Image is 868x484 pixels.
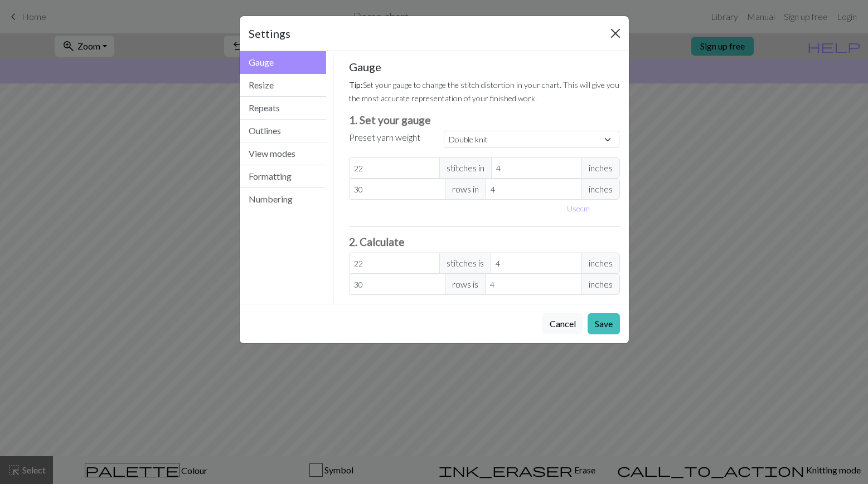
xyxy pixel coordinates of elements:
[349,235,620,248] h3: 2. Calculate
[562,200,595,217] button: Usecm
[240,74,327,97] button: Resize
[581,179,620,200] span: inches
[240,120,327,142] button: Outlines
[581,253,620,274] span: inches
[439,157,492,179] span: stitches in
[240,188,327,210] button: Numbering
[445,274,486,295] span: rows is
[349,113,620,126] h3: 1. Set your gauge
[445,179,486,200] span: rows in
[240,165,327,188] button: Formatting
[349,80,363,90] strong: Tip:
[349,80,619,103] small: Set your gauge to change the stitch distortion in your chart. This will give you the most accurat...
[240,51,327,74] button: Gauge
[542,313,583,334] button: Cancel
[349,60,620,73] h5: Gauge
[439,253,491,274] span: stitches is
[581,157,620,179] span: inches
[240,97,327,120] button: Repeats
[249,25,290,42] h5: Settings
[607,24,624,42] button: Close
[240,142,327,165] button: View modes
[349,131,420,144] label: Preset yarn weight
[588,313,620,334] button: Save
[581,274,620,295] span: inches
